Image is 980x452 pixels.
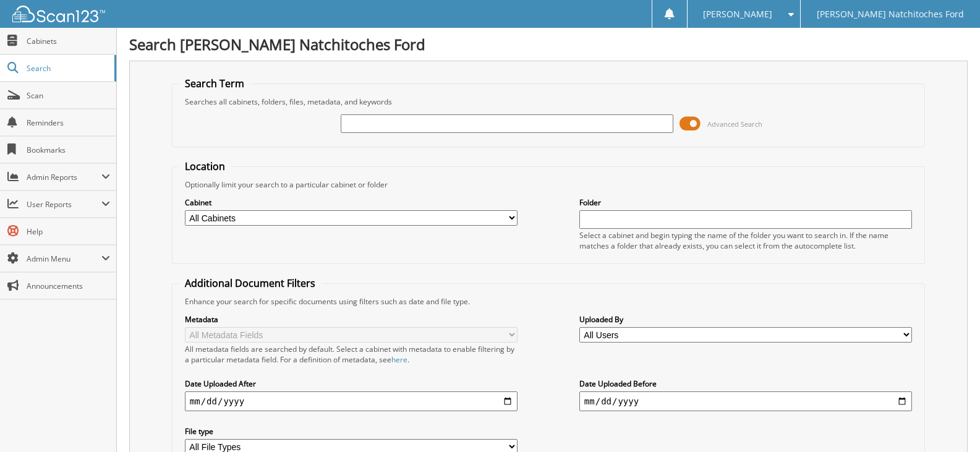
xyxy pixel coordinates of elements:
[185,197,518,208] label: Cabinet
[579,197,912,208] label: Folder
[27,199,101,210] span: User Reports
[27,63,108,74] span: Search
[27,90,110,101] span: Scan
[129,34,968,54] h1: Search [PERSON_NAME] Natchitoches Ford
[579,391,912,411] input: end
[27,145,110,155] span: Bookmarks
[703,11,772,18] span: [PERSON_NAME]
[179,160,231,173] legend: Location
[27,281,110,291] span: Announcements
[185,314,518,325] label: Metadata
[817,11,964,18] span: [PERSON_NAME] Natchitoches Ford
[179,179,918,190] div: Optionally limit your search to a particular cabinet or folder
[185,391,518,411] input: start
[27,36,110,46] span: Cabinets
[185,378,518,389] label: Date Uploaded After
[185,426,518,437] label: File type
[27,254,101,264] span: Admin Menu
[27,226,110,237] span: Help
[579,314,912,325] label: Uploaded By
[185,344,518,365] div: All metadata fields are searched by default. Select a cabinet with metadata to enable filtering b...
[579,230,912,251] div: Select a cabinet and begin typing the name of the folder you want to search in. If the name match...
[179,77,250,90] legend: Search Term
[179,96,918,107] div: Searches all cabinets, folders, files, metadata, and keywords
[391,354,407,365] a: here
[579,378,912,389] label: Date Uploaded Before
[27,117,110,128] span: Reminders
[179,296,918,307] div: Enhance your search for specific documents using filters such as date and file type.
[179,276,322,290] legend: Additional Document Filters
[12,6,105,22] img: scan123-logo-white.svg
[27,172,101,182] span: Admin Reports
[707,119,762,129] span: Advanced Search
